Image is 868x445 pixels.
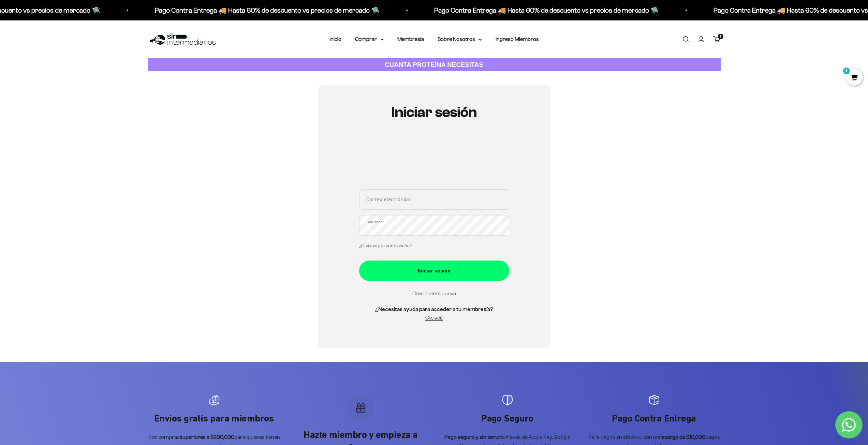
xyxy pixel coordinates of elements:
[588,412,721,425] p: Pago Contra Entrega
[438,35,482,44] summary: Sobre Nosotros
[359,305,509,314] h5: ¿Necesitas ayuda para acceder a tu membresía?
[444,434,502,440] strong: Pago seguro y sin temor
[359,243,412,248] a: ¿Olvidaste la contraseña?
[496,36,539,42] a: Ingreso Miembros
[434,5,659,16] p: Pago Contra Entrega 🚚 Hasta 60% de descuento vs precios de mercado 🛸
[397,36,424,42] a: Membresía
[425,315,443,321] a: Clic acá
[441,412,574,425] p: Pago Seguro
[329,36,341,42] a: Inicio
[180,434,234,440] strong: superiores a $200,000
[148,412,281,425] p: Envios gratís para miembros
[359,104,509,120] h1: Iniciar sesión
[842,67,851,75] mark: 1
[385,61,483,68] strong: CUANTA PROTEÍNA NECESITAS
[359,140,509,181] iframe: Social Login Buttons
[720,35,721,38] span: 1
[148,58,721,72] a: CUANTA PROTEÍNA NECESITAS
[355,35,384,44] summary: Comprar
[659,434,705,440] strong: recargo de $10,000
[155,5,380,16] p: Pago Contra Entrega 🚚 Hasta 60% de descuento vs precios de mercado 🛸
[846,74,863,81] a: 1
[412,291,456,296] a: Crea cuenta nueva
[373,266,496,275] div: Iniciar sesión
[359,261,509,281] button: Iniciar sesión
